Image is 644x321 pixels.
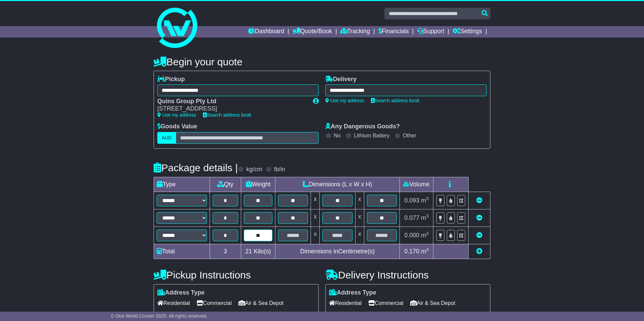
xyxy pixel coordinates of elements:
a: Settings [452,26,482,38]
td: Total [154,244,210,259]
label: kg/cm [246,166,262,173]
label: Pickup [157,76,185,83]
a: Use my address [325,98,364,103]
a: Quote/Book [292,26,332,38]
sup: 3 [426,247,429,252]
td: x [311,192,320,209]
div: [STREET_ADDRESS] [157,105,306,113]
td: x [355,227,364,244]
a: Search address book [203,112,251,118]
a: Financials [378,26,409,38]
a: Tracking [340,26,370,38]
a: Use my address [157,112,196,118]
span: Commercial [368,298,403,308]
label: AUD [157,132,176,144]
h4: Package details | [154,162,238,173]
td: x [311,209,320,227]
sup: 3 [426,213,429,218]
h4: Begin your quote [154,56,490,67]
span: 0.077 [404,214,419,221]
td: 3 [210,244,241,259]
td: Kilo(s) [241,244,275,259]
td: x [311,227,320,244]
h4: Delivery Instructions [325,269,490,280]
span: Air & Sea Depot [410,298,455,308]
span: © One World Courier 2025. All rights reserved. [111,313,208,319]
label: Address Type [329,289,376,297]
span: Commercial [197,298,231,308]
label: Lithium Battery [354,132,390,139]
td: x [355,192,364,209]
label: No [334,132,340,139]
td: Qty [210,177,241,192]
span: m [421,248,429,255]
span: m [421,197,429,204]
a: Remove this item [476,214,482,221]
label: Any Dangerous Goods? [325,123,400,130]
span: 21 [245,248,252,255]
a: Remove this item [476,197,482,204]
span: m [421,232,429,239]
label: Delivery [325,76,357,83]
span: Residential [329,298,362,308]
span: 0.170 [404,248,419,255]
div: Quins Group Pty Ltd [157,98,306,105]
span: 0.093 [404,197,419,204]
sup: 3 [426,231,429,236]
a: Dashboard [248,26,284,38]
sup: 3 [426,196,429,201]
a: Search address book [371,98,419,103]
span: m [421,214,429,221]
span: Residential [157,298,190,308]
td: Dimensions in Centimetre(s) [275,244,400,259]
label: Address Type [157,289,205,297]
td: Type [154,177,210,192]
a: Add new item [476,248,482,255]
span: 0.000 [404,232,419,239]
td: Volume [399,177,433,192]
td: Weight [241,177,275,192]
td: Dimensions (L x W x H) [275,177,400,192]
td: x [355,209,364,227]
h4: Pickup Instructions [154,269,319,280]
a: Remove this item [476,232,482,239]
span: Air & Sea Depot [238,298,284,308]
label: lb/in [274,166,285,173]
a: Support [417,26,444,38]
label: Goods Value [157,123,197,130]
label: Other [403,132,416,139]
